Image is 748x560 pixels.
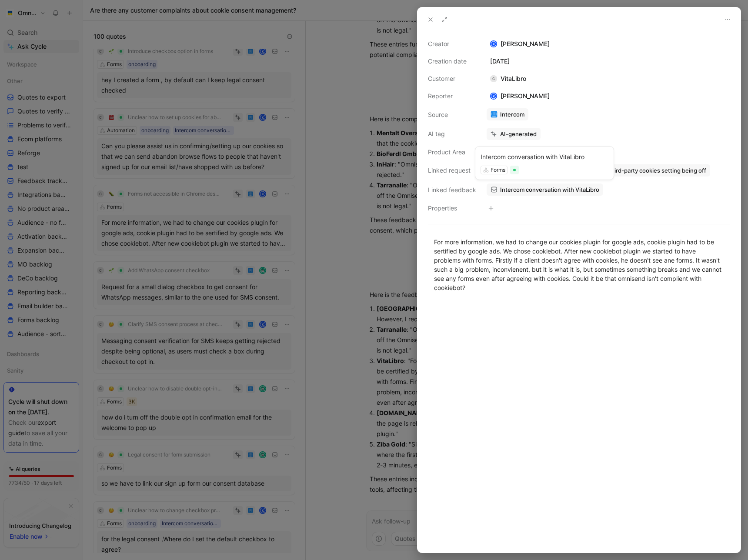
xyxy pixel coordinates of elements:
[491,41,497,47] div: K
[428,203,476,213] div: Properties
[428,185,476,195] div: Linked feedback
[487,56,730,67] div: [DATE]
[487,73,530,84] div: VitaLibro
[487,108,528,120] a: Intercom
[434,237,724,292] div: For more information, we had to change our cookies plugin for google ads, cookie plugin had to be...
[428,110,476,120] div: Source
[491,93,497,99] div: K
[428,129,476,139] div: AI tag
[428,91,476,101] div: Reporter
[428,39,476,49] div: Creator
[487,128,541,140] button: AI-generated
[487,39,730,49] div: [PERSON_NAME]
[428,56,476,67] div: Creation date
[428,165,476,176] div: Linked request
[500,130,537,138] div: AI-generated
[428,147,476,157] div: Product Area
[500,186,599,193] span: Intercom conversation with VitaLibro
[428,73,476,84] div: Customer
[487,183,603,196] a: Intercom conversation with VitaLibro
[487,91,553,101] div: [PERSON_NAME]
[490,75,497,82] div: C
